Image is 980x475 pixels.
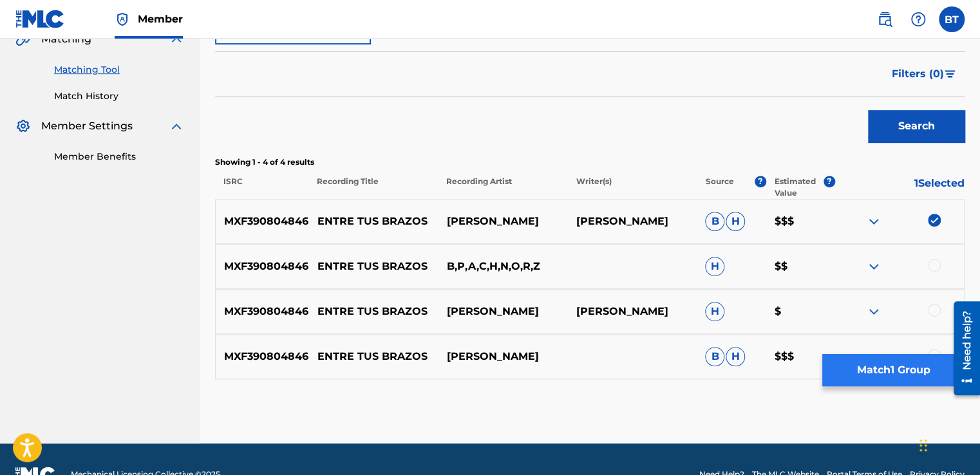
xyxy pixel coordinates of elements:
p: Recording Title [308,176,438,199]
span: Member Settings [41,118,133,134]
p: $ [766,304,834,319]
button: Search [868,110,965,142]
p: Recording Artist [438,176,567,199]
img: Matching [15,32,32,47]
img: expand [169,32,184,47]
p: $$ [766,259,834,274]
p: MXF390804846 [216,349,309,364]
button: Filters (0) [884,58,965,90]
img: help [910,12,926,27]
a: Member Benefits [54,150,184,163]
span: H [726,212,745,231]
p: 1 Selected [835,176,965,199]
p: ENTRE TUS BRAZOS [309,349,438,364]
p: MXF390804846 [216,214,309,229]
div: Drag [919,426,927,465]
img: filter [945,70,956,78]
p: Source [706,176,734,199]
p: Showing 1 - 4 of 4 results [215,156,965,168]
p: ENTRE TUS BRAZOS [309,214,438,229]
p: MXF390804846 [216,304,309,319]
img: expand [169,118,184,134]
p: ENTRE TUS BRAZOS [309,259,438,274]
a: Match History [54,89,184,103]
p: Estimated Value [775,176,824,199]
p: $$$ [766,214,834,229]
img: expand [866,214,881,229]
img: search [877,12,892,27]
img: MLC Logo [15,10,65,28]
p: Writer(s) [567,176,697,199]
p: [PERSON_NAME] [438,214,567,229]
p: ENTRE TUS BRAZOS [309,304,438,319]
p: MXF390804846 [216,259,309,274]
p: ISRC [215,176,308,199]
button: Match1 Group [822,354,965,386]
span: H [705,302,724,321]
img: Member Settings [15,118,31,134]
div: Help [905,6,931,32]
span: B [705,212,724,231]
iframe: Chat Widget [916,413,980,475]
img: deselect [928,214,941,227]
span: H [726,347,745,366]
p: $$$ [766,349,834,364]
span: ? [824,176,835,187]
span: ? [755,176,766,187]
span: H [705,257,724,276]
p: [PERSON_NAME] [567,304,697,319]
span: B [705,347,724,366]
p: [PERSON_NAME] [567,214,697,229]
img: expand [866,349,881,364]
div: User Menu [939,6,965,32]
span: Matching [41,32,91,47]
a: Matching Tool [54,63,184,77]
iframe: Resource Center [944,297,980,400]
a: Public Search [872,6,898,32]
img: expand [866,304,881,319]
p: [PERSON_NAME] [438,349,567,364]
p: B,P,A,C,H,N,O,R,Z [438,259,567,274]
span: Filters ( 0 ) [892,66,944,82]
img: expand [866,259,881,274]
img: Top Rightsholder [115,12,130,27]
p: [PERSON_NAME] [438,304,567,319]
span: Member [138,12,183,26]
